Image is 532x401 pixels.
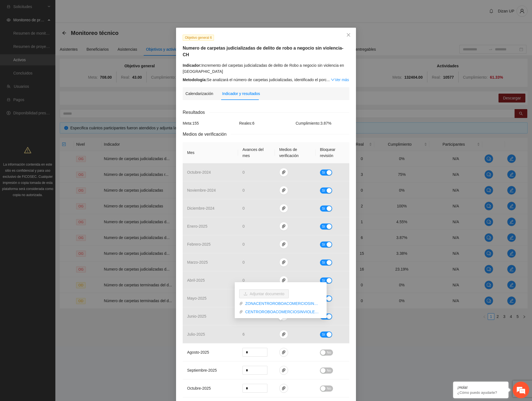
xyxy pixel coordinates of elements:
div: ¡Hola! [457,385,504,390]
span: paper-clip [280,368,288,372]
span: paper-clip [280,224,288,228]
span: marzo - 2025 [187,260,208,264]
span: Resultados [183,109,209,116]
span: paper-clip [280,386,288,390]
span: paper-clip [280,242,288,246]
span: No [327,367,331,374]
span: paper-clip [280,206,288,210]
button: paper-clip [279,204,288,213]
span: octubre - 2025 [187,386,211,390]
span: noviembre - 2024 [187,188,216,192]
span: mayo - 2025 [187,296,206,300]
span: paper-clip [280,278,288,282]
span: uploadAdjuntar documento [239,292,289,296]
a: Expand [331,78,349,82]
button: paper-clip [279,258,288,267]
button: paper-clip [279,348,288,357]
span: 0 [242,260,245,264]
button: uploadAdjuntar documento [239,289,289,298]
button: paper-clip [279,222,288,231]
span: Objetivo general 6 [183,35,214,41]
span: 0 [242,242,245,246]
span: No [327,349,331,356]
span: paper-clip [280,170,288,174]
span: Sí [322,259,325,266]
span: paper-clip [280,188,288,192]
th: Bloquear revisión [316,142,349,163]
span: junio - 2025 [187,314,206,318]
span: diciembre - 2024 [187,206,215,210]
p: ¿Cómo puedo ayudarte? [457,390,504,395]
span: 0 [242,188,245,192]
div: Cumplimiento: 3.87 % [294,120,351,126]
span: 0 [242,206,245,210]
div: Calendarización [185,91,213,97]
span: Sí [322,187,325,194]
span: agosto - 2025 [187,350,209,354]
button: paper-clip [279,168,288,177]
a: ZONACENTROROBOACOMERCIOSINVIOLENCIA_0001.pdf [243,300,322,307]
span: septiembre - 2025 [187,368,217,372]
span: 6 [242,332,245,336]
button: paper-clip [279,384,288,393]
span: octubre - 2024 [187,170,211,174]
span: Sí [322,331,325,338]
div: Meta: 155 [181,120,238,126]
span: No [327,385,331,392]
th: Mes [183,142,238,163]
span: ... [327,78,330,82]
span: Medios de verificación [183,131,231,138]
span: 0 [242,278,245,282]
span: paper-clip [280,350,288,354]
span: paper-clip [239,310,243,314]
span: febrero - 2025 [187,242,211,246]
span: enero - 2025 [187,224,207,228]
strong: Metodología: [183,78,207,82]
strong: Indicador: [183,63,202,68]
button: paper-clip [279,276,288,285]
a: CENTROROBOACOMERCIOSINVIOLENCIA.xlsx [243,309,322,315]
button: Close [341,28,356,43]
span: close [346,33,351,37]
span: Sí [322,277,325,284]
span: Reales: 6 [239,121,254,125]
span: julio - 2025 [187,332,205,336]
h5: Numero de carpetas judicializadas de delito de robo a negocio sin violencia- CH [183,45,349,58]
span: Sí [322,169,325,176]
span: paper-clip [280,332,288,336]
button: paper-clip [279,366,288,375]
span: 0 [242,224,245,228]
span: down [331,78,335,82]
span: Sí [322,205,325,212]
div: Indicador y resultados [222,91,260,97]
button: paper-clip [279,240,288,249]
span: Sí [322,241,325,248]
span: 0 [242,170,245,174]
div: Se analizará el número de carpetas judicializadas, identificado el porc [183,77,349,83]
div: Incremento del carpetas judicializadas de delito de Robo a negocio sin violencia en [GEOGRAPHIC_D... [183,62,349,74]
th: Medios de verificación [275,142,316,163]
button: paper-clip [279,330,288,339]
span: paper-clip [280,260,288,264]
span: abril - 2025 [187,278,205,282]
span: paper-clip [239,302,243,305]
span: Sí [322,223,325,230]
th: Avances del mes [238,142,275,163]
button: paper-clip [279,186,288,195]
